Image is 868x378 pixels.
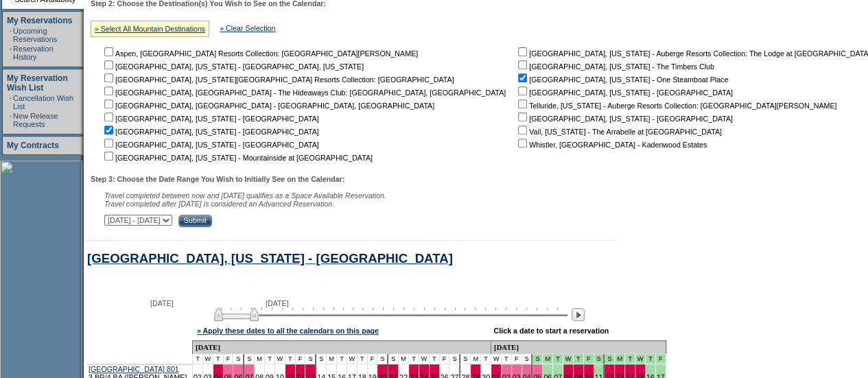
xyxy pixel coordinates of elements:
a: My Reservations [7,16,72,25]
a: [GEOGRAPHIC_DATA] 801 [89,365,179,373]
td: Mountains Mud Season - Fall 2025 [543,354,553,364]
nobr: [GEOGRAPHIC_DATA], [US_STATE] - [GEOGRAPHIC_DATA], [US_STATE] [102,62,364,71]
td: F [296,354,306,364]
td: [DATE] [193,340,491,354]
nobr: [GEOGRAPHIC_DATA], [US_STATE] - [GEOGRAPHIC_DATA] [102,128,319,136]
nobr: Aspen, [GEOGRAPHIC_DATA] Resorts Collection: [GEOGRAPHIC_DATA][PERSON_NAME] [102,49,418,58]
td: T [285,354,296,364]
td: W [203,354,213,364]
a: My Contracts [7,141,59,150]
a: » Apply these dates to all the calendars on this page [197,327,379,335]
td: T [502,354,512,364]
a: [GEOGRAPHIC_DATA], [US_STATE] - [GEOGRAPHIC_DATA] [87,251,453,265]
td: Mountains Mud Season - Fall 2025 [646,354,656,364]
nobr: [GEOGRAPHIC_DATA], [US_STATE] - Mountainside at [GEOGRAPHIC_DATA] [102,154,373,162]
td: S [388,354,399,364]
td: W [275,354,285,364]
td: T [213,354,224,364]
td: Mountains Mud Season - Fall 2025 [615,354,625,364]
nobr: [GEOGRAPHIC_DATA], [US_STATE] - The Timbers Club [515,62,714,71]
a: » Select All Mountain Destinations [95,25,205,33]
span: [DATE] [266,299,289,307]
td: T [193,354,203,364]
a: » Clear Selection [220,24,275,32]
td: Mountains Mud Season - Fall 2025 [594,354,605,364]
nobr: Vail, [US_STATE] - The Arrabelle at [GEOGRAPHIC_DATA] [515,128,722,136]
a: My Reservation Wish List [7,73,68,93]
td: Mountains Mud Season - Fall 2025 [605,354,615,364]
td: T [409,354,419,364]
nobr: [GEOGRAPHIC_DATA], [GEOGRAPHIC_DATA] - The Hideaways Club: [GEOGRAPHIC_DATA], [GEOGRAPHIC_DATA] [102,88,506,97]
td: M [255,354,265,364]
span: [DATE] [150,299,174,307]
td: Mountains Mud Season - Fall 2025 [656,354,666,364]
nobr: [GEOGRAPHIC_DATA], [US_STATE] - [GEOGRAPHIC_DATA] [102,115,319,123]
nobr: Telluride, [US_STATE] - Auberge Resorts Collection: [GEOGRAPHIC_DATA][PERSON_NAME] [515,102,836,110]
div: Click a date to start a reservation [493,327,609,335]
td: S [377,354,388,364]
td: S [244,354,255,364]
td: Mountains Mud Season - Fall 2025 [553,354,563,364]
td: W [491,354,502,364]
a: Upcoming Reservations [13,27,57,43]
td: F [368,354,378,364]
td: S [233,354,244,364]
td: M [471,354,481,364]
nobr: [GEOGRAPHIC_DATA], [US_STATE] - [GEOGRAPHIC_DATA] [515,115,733,123]
a: New Release Requests [13,112,58,128]
td: S [316,354,327,364]
td: T [481,354,491,364]
td: S [460,354,471,364]
td: W [347,354,357,364]
td: T [357,354,368,364]
td: Mountains Mud Season - Fall 2025 [584,354,594,364]
nobr: Travel completed after [DATE] is considered an Advanced Reservation. [104,200,334,208]
td: Mountains Mud Season - Fall 2025 [625,354,635,364]
td: S [522,354,533,364]
td: · [10,45,12,61]
nobr: Whistler, [GEOGRAPHIC_DATA] - Kadenwood Estates [515,141,707,149]
td: T [430,354,440,364]
td: F [512,354,522,364]
td: · [10,112,12,128]
td: F [440,354,450,364]
td: T [337,354,347,364]
td: F [224,354,234,364]
nobr: [GEOGRAPHIC_DATA], [GEOGRAPHIC_DATA] - [GEOGRAPHIC_DATA], [GEOGRAPHIC_DATA] [102,102,434,110]
input: Submit [178,215,212,227]
nobr: [GEOGRAPHIC_DATA], [US_STATE][GEOGRAPHIC_DATA] Resorts Collection: [GEOGRAPHIC_DATA] [102,75,454,84]
td: T [265,354,275,364]
td: M [327,354,337,364]
td: [DATE] [491,340,666,354]
nobr: [GEOGRAPHIC_DATA], [US_STATE] - One Steamboat Place [515,75,728,84]
td: W [419,354,430,364]
nobr: [GEOGRAPHIC_DATA], [US_STATE] - [GEOGRAPHIC_DATA] [515,88,733,97]
nobr: [GEOGRAPHIC_DATA], [US_STATE] - [GEOGRAPHIC_DATA] [102,141,319,149]
td: S [449,354,460,364]
a: Cancellation Wish List [13,94,73,110]
b: Step 3: Choose the Date Range You Wish to Initially See on the Calendar: [91,175,344,183]
td: Mountains Mud Season - Fall 2025 [574,354,584,364]
span: Travel completed between now and [DATE] qualifies as a Space Available Reservation. [104,191,386,200]
a: Reservation History [13,45,54,61]
td: · [10,94,12,110]
td: M [399,354,409,364]
td: S [305,354,316,364]
td: Mountains Mud Season - Fall 2025 [532,354,543,364]
td: Mountains Mud Season - Fall 2025 [635,354,646,364]
td: Mountains Mud Season - Fall 2025 [563,354,574,364]
td: · [10,27,12,43]
img: Next [572,308,585,321]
